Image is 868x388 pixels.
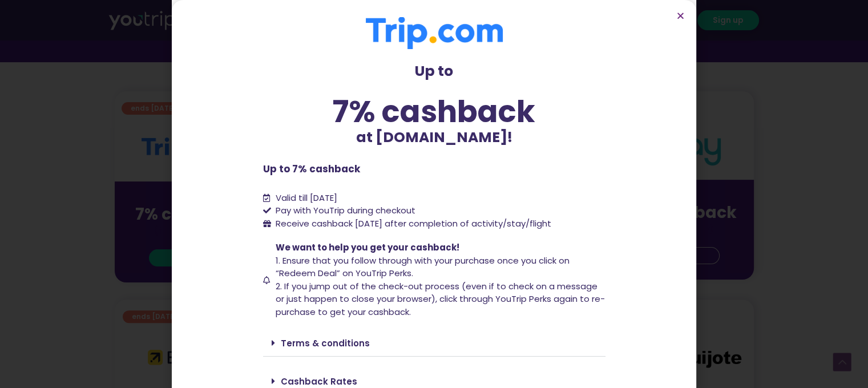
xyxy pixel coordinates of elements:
[263,162,360,176] b: Up to 7% cashback
[281,337,370,349] a: Terms & conditions
[263,127,605,148] p: at [DOMAIN_NAME]!
[263,96,605,127] div: 7% cashback
[263,330,605,357] div: Terms & conditions
[676,11,685,20] a: Close
[263,60,605,82] p: Up to
[276,217,551,229] span: Receive cashback [DATE] after completion of activity/stay/flight
[276,192,337,204] span: Valid till [DATE]
[273,204,415,217] span: Pay with YouTrip during checkout
[276,280,605,318] span: 2. If you jump out of the check-out process (even if to check on a message or just happen to clos...
[276,241,459,253] span: We want to help you get your cashback!
[276,254,570,280] span: 1. Ensure that you follow through with your purchase once you click on “Redeem Deal” on YouTrip P...
[281,375,357,387] a: Cashback Rates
